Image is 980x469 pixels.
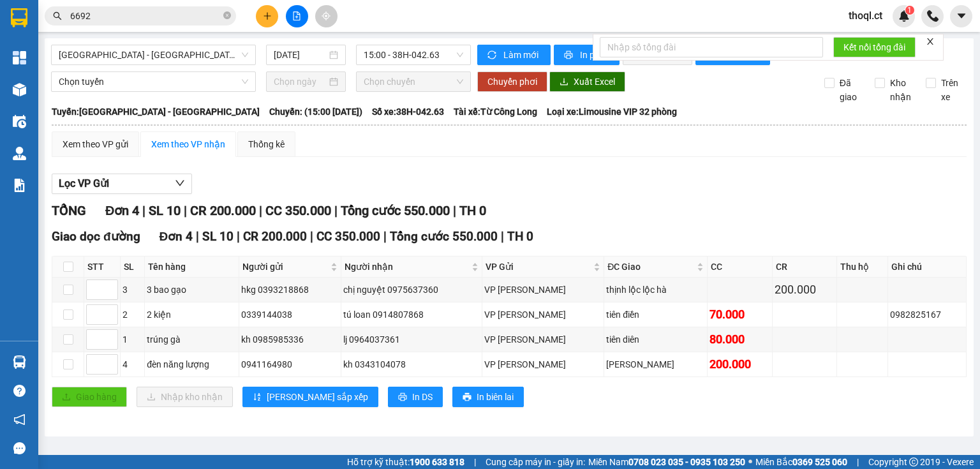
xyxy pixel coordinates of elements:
span: TỔNG [52,203,86,218]
span: Chọn tuyến [59,72,248,91]
span: close [926,37,935,46]
span: question-circle [13,385,26,397]
div: lj 0964037361 [343,332,480,346]
span: sync [487,50,498,61]
input: Tìm tên, số ĐT hoặc mã đơn [70,9,221,23]
div: tú loan 0914807868 [343,308,480,322]
div: Xem theo VP nhận [151,137,225,151]
span: CR 200.000 [190,203,256,218]
span: plus [263,11,272,20]
img: warehouse-icon [13,355,26,369]
div: 70.000 [709,306,770,324]
td: VP Hoàng Liệt [482,327,604,352]
img: warehouse-icon [13,147,26,160]
span: sort-ascending [253,392,262,403]
span: Miền Bắc [755,455,847,469]
div: 0941164980 [241,357,339,371]
span: printer [564,50,575,61]
span: CC 350.000 [265,203,331,218]
button: Chuyển phơi [477,71,547,92]
span: 15:00 - 38H-042.63 [364,45,464,64]
span: Tổng cước 550.000 [390,229,498,244]
div: trúng gà [147,332,237,346]
strong: 1900 633 818 [410,457,464,467]
span: aim [322,11,330,20]
span: In biên lai [477,390,514,404]
input: Chọn ngày [274,75,326,89]
button: sort-ascending[PERSON_NAME] sắp xếp [242,387,378,407]
span: Chuyến: (15:00 [DATE]) [269,105,362,119]
td: VP Hoàng Liệt [482,302,604,327]
input: 12/09/2025 [274,48,326,62]
div: VP [PERSON_NAME] [484,357,602,371]
span: printer [398,392,407,403]
span: SL 10 [202,229,234,244]
button: plus [256,5,278,27]
span: notification [13,413,26,426]
td: VP Hoàng Liệt [482,278,604,302]
div: VP [PERSON_NAME] [484,283,602,297]
input: Nhập số tổng đài [600,37,823,57]
div: Thống kê [248,137,285,151]
div: 1 [122,332,142,346]
span: VP Gửi [486,260,591,274]
strong: 0708 023 035 - 0935 103 250 [628,457,745,467]
div: 200.000 [709,355,770,373]
div: 3 [122,283,142,297]
span: close-circle [223,10,231,22]
span: CR 200.000 [243,229,307,244]
img: dashboard-icon [13,51,26,64]
img: warehouse-icon [13,115,26,128]
span: Hỗ trợ kỹ thuật: [347,455,464,469]
img: solution-icon [13,179,26,192]
span: close-circle [223,11,231,19]
span: | [259,203,262,218]
span: Miền Nam [588,455,745,469]
span: CC 350.000 [316,229,380,244]
span: Làm mới [503,48,540,62]
span: Cung cấp máy in - giấy in: [486,455,585,469]
div: đèn năng lượng [147,357,237,371]
span: | [142,203,145,218]
div: 0339144038 [241,308,339,322]
div: 0982825167 [890,308,964,322]
img: icon-new-feature [898,10,910,22]
th: Tên hàng [145,257,239,278]
span: file-add [292,11,301,20]
span: ⚪️ [748,459,752,465]
span: Xuất Excel [574,75,615,89]
strong: 0369 525 060 [792,457,847,467]
button: caret-down [950,5,972,27]
div: [PERSON_NAME] [606,357,704,371]
span: [PERSON_NAME] sắp xếp [267,390,368,404]
button: printerIn DS [388,387,443,407]
span: SL 10 [149,203,181,218]
span: Tài xế: Từ Công Long [454,105,537,119]
span: Chọn chuyến [364,72,464,91]
img: logo-vxr [11,8,27,27]
span: | [237,229,240,244]
button: printerIn biên lai [452,387,524,407]
button: downloadNhập kho nhận [137,387,233,407]
span: Hà Nội - Hà Tĩnh [59,45,248,64]
span: In DS [412,390,433,404]
div: tiên diên [606,332,704,346]
span: Trên xe [936,76,967,104]
button: downloadXuất Excel [549,71,625,92]
div: VP [PERSON_NAME] [484,308,602,322]
div: chị nguyệt 0975637360 [343,283,480,297]
span: In phơi [580,48,609,62]
div: 4 [122,357,142,371]
span: Loại xe: Limousine VIP 32 phòng [547,105,677,119]
th: STT [84,257,121,278]
span: copyright [909,458,918,466]
div: kh 0343104078 [343,357,480,371]
th: CC [708,257,773,278]
button: Kết nối tổng đài [833,37,916,57]
span: search [53,11,62,20]
div: hkg 0393218868 [241,283,339,297]
span: Người nhận [345,260,469,274]
div: tiên điền [606,308,704,322]
sup: 1 [905,6,914,15]
b: Tuyến: [GEOGRAPHIC_DATA] - [GEOGRAPHIC_DATA] [52,107,260,117]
